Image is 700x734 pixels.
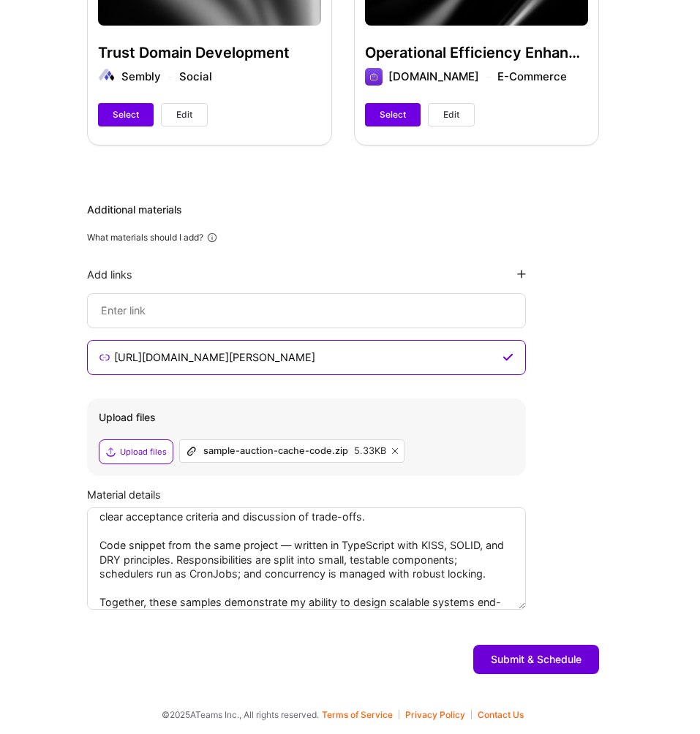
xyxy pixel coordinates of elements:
[517,270,526,279] i: icon PlusBlackFlat
[113,108,139,121] span: Select
[87,507,526,610] textarea: I attached two work samples to showcase my skills: Design document of a challenging technical pro...
[87,268,132,281] div: Add links
[443,108,459,121] span: Edit
[392,448,398,454] i: icon Close
[186,445,197,457] i: icon Attachment
[503,352,513,363] i: icon CheckPurple
[98,103,154,126] button: Select
[365,103,421,126] button: Select
[99,352,110,363] i: icon LinkSecondary
[478,710,524,719] button: Contact Us
[428,103,475,126] button: Edit
[380,108,406,121] span: Select
[87,488,599,502] div: Material details
[87,203,599,217] div: Additional materials
[161,103,208,126] button: Edit
[99,410,514,425] div: Upload files
[99,302,513,319] input: Enter link
[113,349,499,366] input: Enter link
[203,445,348,457] div: sample-auction-cache-code.zip
[206,232,219,244] i: icon Info
[473,645,599,674] button: Submit & Schedule
[105,446,117,458] i: icon Upload2
[322,710,399,719] button: Terms of Service
[162,708,319,722] span: © 2025 ATeams Inc., All rights reserved.
[176,108,192,121] span: Edit
[354,445,386,457] div: 5.33KB
[120,446,167,458] div: Upload files
[87,232,203,243] div: What materials should I add?
[405,710,472,719] button: Privacy Policy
